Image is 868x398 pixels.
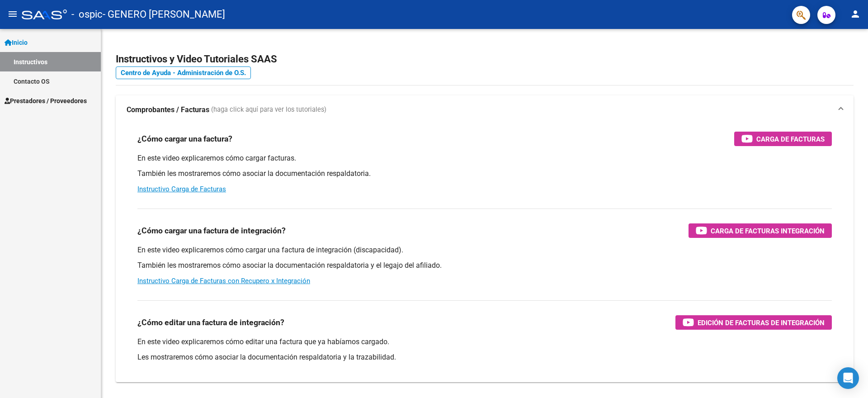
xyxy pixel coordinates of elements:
[137,133,232,145] h3: ¿Cómo cargar una factura?
[116,51,854,68] h2: Instructivos y Video Tutoriales SAAS
[734,132,832,146] button: Carga de Facturas
[698,317,825,328] span: Edición de Facturas de integración
[850,9,861,19] mat-icon: person
[5,38,28,47] span: Inicio
[127,105,209,115] strong: Comprobantes / Facturas
[711,225,825,237] span: Carga de Facturas Integración
[137,261,832,270] p: También les mostraremos cómo asociar la documentación respaldatoria y el legajo del afiliado.
[137,352,832,362] p: Les mostraremos cómo asociar la documentación respaldatoria y la trazabilidad.
[137,153,832,163] p: En este video explicaremos cómo cargar facturas.
[5,96,87,106] span: Prestadores / Proveedores
[137,185,226,193] a: Instructivo Carga de Facturas
[211,105,326,115] span: (haga click aquí para ver los tutoriales)
[137,316,284,329] h3: ¿Cómo editar una factura de integración?
[103,5,225,24] span: - GENERO [PERSON_NAME]
[137,169,832,179] p: También les mostraremos cómo asociar la documentación respaldatoria.
[116,66,251,79] a: Centro de Ayuda - Administración de O.S.
[756,133,825,145] span: Carga de Facturas
[137,337,832,347] p: En este video explicaremos cómo editar una factura que ya habíamos cargado.
[116,95,854,124] mat-expansion-panel-header: Comprobantes / Facturas (haga click aquí para ver los tutoriales)
[137,224,286,237] h3: ¿Cómo cargar una factura de integración?
[71,5,103,24] span: - ospic
[137,245,832,255] p: En este video explicaremos cómo cargar una factura de integración (discapacidad).
[675,315,832,330] button: Edición de Facturas de integración
[116,124,854,382] div: Comprobantes / Facturas (haga click aquí para ver los tutoriales)
[837,367,859,389] div: Open Intercom Messenger
[7,9,18,19] mat-icon: menu
[689,223,832,238] button: Carga de Facturas Integración
[137,277,310,285] a: Instructivo Carga de Facturas con Recupero x Integración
